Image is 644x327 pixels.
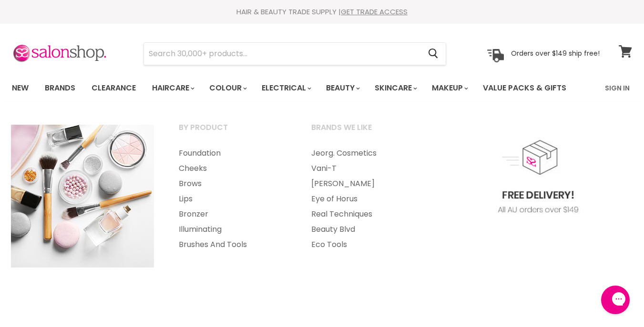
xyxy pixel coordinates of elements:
[167,237,297,252] a: Brushes And Tools
[368,78,423,98] a: Skincare
[167,191,297,207] a: Lips
[167,146,297,252] ul: Main menu
[5,74,586,102] ul: Main menu
[167,222,297,237] a: Illuminating
[299,176,430,191] a: [PERSON_NAME]
[167,146,297,161] a: Foundation
[5,78,36,98] a: New
[144,43,420,65] input: Search
[202,78,253,98] a: Colour
[299,222,430,237] a: Beauty Blvd
[511,49,600,58] p: Orders over $149 ship free!
[299,207,430,222] a: Real Techniques
[299,120,430,144] a: Brands we like
[299,191,430,207] a: Eye of Horus
[255,78,317,98] a: Electrical
[145,78,200,98] a: Haircare
[167,161,297,176] a: Cheeks
[299,237,430,252] a: Eco Tools
[596,282,634,317] iframe: Gorgias live chat messenger
[319,78,366,98] a: Beauty
[299,161,430,176] a: Vani-T
[84,78,143,98] a: Clearance
[476,78,573,98] a: Value Packs & Gifts
[167,120,297,144] a: By Product
[167,207,297,222] a: Bronzer
[341,7,408,17] a: GET TRADE ACCESS
[167,176,297,191] a: Brows
[599,78,635,98] a: Sign In
[299,146,430,161] a: Jeorg. Cosmetics
[299,146,430,252] ul: Main menu
[38,78,82,98] a: Brands
[420,43,446,65] button: Search
[143,42,446,65] form: Product
[425,78,474,98] a: Makeup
